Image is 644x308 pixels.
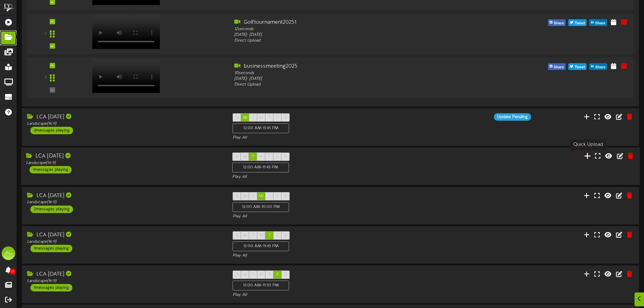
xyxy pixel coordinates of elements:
div: businessmeeting2025 [234,63,477,70]
div: 3 messages playing [30,127,73,134]
div: Play All [233,135,428,141]
button: Share [589,63,607,70]
div: Update Pending [494,113,531,121]
span: S [284,233,287,238]
div: Play All [232,174,428,180]
div: 2 messages playing [30,206,73,213]
span: T [252,194,255,199]
span: W [259,233,264,238]
span: W [259,155,264,159]
span: S [284,273,287,277]
div: Landscape ( 16:9 ) [26,160,222,166]
div: 12:00 AM - 11:30 PM [233,281,289,290]
div: 12 seconds [234,26,477,32]
div: 10 seconds [234,70,477,76]
div: 1 messages playing [30,284,72,291]
div: 1 messages playing [29,166,71,173]
span: Share [594,64,607,71]
div: Landscape ( 16:9 ) [27,239,222,245]
span: F [276,155,279,159]
span: M [243,233,247,238]
span: Share [552,64,566,71]
span: Share [552,20,566,27]
div: LCA [DATE] [27,113,222,121]
div: Landscape ( 16:9 ) [27,199,222,205]
span: S [284,155,287,159]
span: S [236,233,238,238]
button: Share [548,19,566,26]
span: F [277,233,279,238]
span: T [268,155,270,159]
button: Tweet [568,19,587,26]
div: 12:00 AM - 11:45 PM [233,241,289,251]
span: S [284,115,287,120]
span: 0 [10,268,16,275]
div: Play All [233,253,428,259]
div: 12:00 AM - 11:45 PM [233,123,289,133]
div: 12:00 AM - 11:45 PM [232,163,289,172]
span: T [268,194,271,199]
div: Direct Upload [234,38,477,44]
span: F [277,273,279,277]
span: T [252,273,255,277]
span: T [268,233,271,238]
span: Share [594,20,607,27]
div: LCA [DATE] [27,231,222,239]
div: Landscape ( 16:9 ) [27,278,222,284]
button: Share [548,63,566,70]
span: S [284,194,287,199]
span: T [252,115,255,120]
span: M [243,115,247,120]
span: S [236,273,238,277]
span: S [236,155,238,159]
span: S [236,194,238,199]
span: T [268,115,271,120]
div: LCA [DATE] [27,192,222,200]
span: S [236,115,238,120]
span: Tweet [573,20,586,27]
div: AG [2,246,15,260]
span: W [259,115,264,120]
button: Tweet [568,63,587,70]
span: T [268,273,271,277]
span: F [277,115,279,120]
span: W [259,273,264,277]
div: 12:00 AM - 10:00 PM [233,202,289,212]
div: [DATE] - [DATE] [234,32,477,38]
span: M [243,155,247,159]
span: T [252,155,254,159]
span: F [277,194,279,199]
div: LCA [DATE] [27,270,222,278]
span: T [252,233,255,238]
div: 1 messages playing [30,245,72,252]
span: M [243,273,247,277]
div: Play All [233,214,428,219]
div: Golftournament20251 [234,19,477,26]
span: W [259,194,264,199]
button: Share [589,19,607,26]
span: M [243,194,247,199]
div: Direct Upload [234,82,477,88]
div: Play All [233,292,428,298]
div: [DATE] - [DATE] [234,76,477,82]
div: LCA [DATE] [26,152,222,160]
span: Tweet [573,64,586,71]
div: Landscape ( 16:9 ) [27,121,222,127]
